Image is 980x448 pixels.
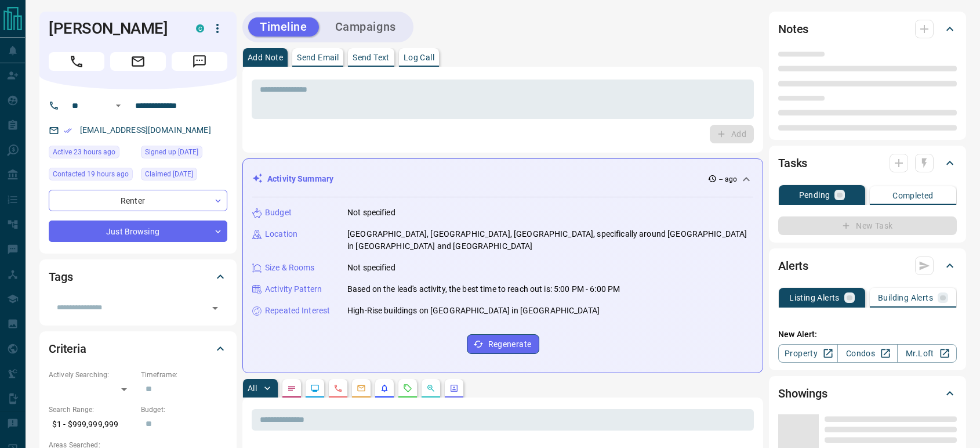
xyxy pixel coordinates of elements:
div: Just Browsing [49,221,227,242]
span: Contacted 19 hours ago [53,168,129,180]
p: Building Alerts [878,294,933,302]
h2: Alerts [778,256,808,275]
div: Criteria [49,335,227,363]
div: Fri Apr 02 2021 [141,146,227,162]
a: Condos [837,344,897,363]
svg: Notes [287,384,296,393]
p: Search Range: [49,404,135,415]
p: Pending [799,191,830,199]
span: Active 23 hours ago [53,146,115,158]
p: Send Text [353,53,390,62]
svg: Requests [403,384,412,393]
span: Email [110,52,166,71]
h2: Criteria [49,339,86,358]
p: [GEOGRAPHIC_DATA], [GEOGRAPHIC_DATA], [GEOGRAPHIC_DATA], specifically around [GEOGRAPHIC_DATA] in... [347,228,753,252]
span: Claimed [DATE] [145,168,193,180]
p: High-Rise buildings on [GEOGRAPHIC_DATA] in [GEOGRAPHIC_DATA] [347,305,600,317]
h2: Tasks [778,154,807,172]
p: Listing Alerts [789,294,840,302]
svg: Emails [357,384,366,393]
span: Message [172,52,227,71]
div: Tue Aug 12 2025 [49,168,135,184]
button: Timeline [248,17,319,37]
p: Timeframe: [141,370,227,380]
button: Campaigns [324,17,408,37]
span: Signed up [DATE] [145,146,198,158]
a: Property [778,344,838,363]
p: Activity Pattern [265,283,322,295]
svg: Lead Browsing Activity [310,384,320,393]
p: New Alert: [778,328,957,341]
div: Tue Aug 12 2025 [49,146,135,162]
div: Tags [49,263,227,291]
div: Sun Jul 27 2025 [141,168,227,184]
div: Notes [778,15,957,43]
p: Repeated Interest [265,305,330,317]
div: Tasks [778,149,957,177]
a: Mr.Loft [897,344,957,363]
p: Actively Searching: [49,370,135,380]
svg: Opportunities [426,384,435,393]
p: Log Call [404,53,434,62]
div: Activity Summary-- ago [252,168,753,190]
h2: Notes [778,20,808,38]
p: Add Note [248,53,283,62]
button: Open [111,99,125,113]
svg: Listing Alerts [380,384,389,393]
svg: Agent Actions [449,384,459,393]
div: condos.ca [196,24,204,32]
p: Send Email [297,53,339,62]
button: Open [207,300,223,316]
p: Not specified [347,207,395,219]
p: Size & Rooms [265,262,315,274]
p: $1 - $999,999,999 [49,415,135,434]
p: -- ago [719,174,737,185]
p: Not specified [347,262,395,274]
p: Location [265,228,297,240]
p: All [248,384,257,392]
button: Regenerate [467,334,539,354]
h1: [PERSON_NAME] [49,19,179,38]
p: Budget: [141,404,227,415]
svg: Calls [333,384,343,393]
span: Call [49,52,104,71]
a: [EMAIL_ADDRESS][DOMAIN_NAME] [80,125,211,135]
p: Based on the lead's activity, the best time to reach out is: 5:00 PM - 6:00 PM [347,283,620,295]
div: Renter [49,190,227,211]
p: Completed [892,192,934,200]
p: Activity Summary [267,173,333,185]
h2: Tags [49,268,72,286]
p: Budget [265,207,292,219]
div: Alerts [778,252,957,280]
h2: Showings [778,384,827,403]
div: Showings [778,380,957,407]
svg: Email Verified [64,127,72,135]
